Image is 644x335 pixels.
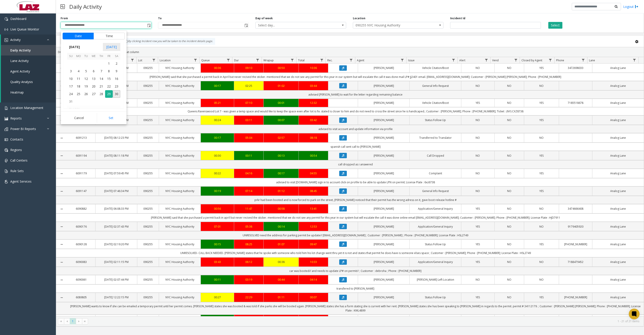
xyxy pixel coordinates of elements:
span: NO [507,101,511,105]
td: Friday, August 22, 2025 [105,83,113,90]
a: YES [527,171,556,175]
a: Complaint [412,171,458,175]
a: YES [527,189,556,193]
span: Location Management [10,106,43,110]
a: NO [464,171,491,175]
a: Date Filter Menu [129,57,136,63]
span: 8 [105,67,113,75]
span: Select day... [256,22,328,28]
img: 'icon' [4,38,8,42]
span: Daily Activity [10,48,31,52]
span: Toggle popup [244,22,248,28]
a: Collapse Details [56,66,67,70]
a: YES [464,101,491,105]
a: 090255 [140,171,156,175]
td: Tuesday, August 19, 2025 [82,83,90,90]
a: 6091179 [70,171,93,175]
a: 00:54 [301,154,326,158]
a: NYC Housing Authority [162,154,198,158]
span: 13 [90,75,97,83]
a: YES [527,154,556,158]
span: 25 [75,90,82,98]
img: 'icon' [4,127,8,131]
a: Closed by Agent Filter Menu [547,57,553,63]
a: Wrapup Filter Menu [289,57,295,63]
a: Analog Lane [595,171,641,175]
a: 04:16 [237,171,261,175]
a: [PERSON_NAME] [361,154,407,158]
a: Analog Lane [595,84,641,88]
img: logout [635,4,638,9]
a: 6090882 [70,207,93,211]
a: NO [464,154,491,158]
img: pageIcon [60,1,65,12]
a: Dur Filter Menu [255,57,261,63]
div: 00:30 [203,154,231,158]
img: 'icon' [4,138,8,141]
a: NO [497,66,521,70]
td: call dropped as i answered [67,160,644,169]
td: Wednesday, August 20, 2025 [90,83,97,90]
span: YES [539,154,544,158]
span: 10 [67,75,75,83]
td: Saturday, August 9, 2025 [113,67,120,75]
span: 30 [113,90,120,98]
div: 09:10 [237,66,261,70]
td: Saturday, August 23, 2025 [113,83,120,90]
a: Phone Filter Menu [580,57,586,63]
a: [PERSON_NAME] [361,189,407,193]
span: Regions [10,148,22,152]
a: NYC Housing Authority [162,189,198,193]
a: 00:19 [203,189,231,193]
a: Collapse Details [56,84,67,88]
a: Heatmap [1,87,56,98]
span: 090255 NYC Housing Authority [353,22,425,28]
div: 00:24 [203,118,231,122]
td: Queens Ravenswood Lot 7 - was given a temp space and would like to keep the space even after lot ... [67,107,644,115]
a: Quality Analysis [1,77,56,87]
td: advised [PERSON_NAME] to wait for the letter regarding remaining balance [67,90,644,99]
td: Monday, August 4, 2025 [75,67,82,75]
a: NYC Housing Authority [162,66,198,70]
span: 9 [113,67,120,75]
a: [DATE] 07:59:45 PM [98,171,134,175]
span: 20 [90,83,97,90]
a: 12:32 [301,101,326,105]
span: [DATE] [67,44,82,50]
img: 'icon' [4,180,8,184]
a: 00:07 [266,118,296,122]
a: 07:14 [237,189,261,193]
a: 03:42 [301,118,326,122]
div: 08:18 [301,136,326,140]
td: Thursday, August 7, 2025 [97,67,105,75]
td: Tuesday, August 5, 2025 [82,67,90,75]
a: Location Filter Menu [192,57,198,63]
a: Collapse Details [56,119,67,122]
span: YES [539,171,544,175]
a: Issue Filter Menu [451,57,457,63]
a: 02:57 [266,136,296,140]
a: Collapse Details [56,154,67,158]
a: NO [497,118,521,122]
td: advised to visit account and update information via profile [67,125,644,133]
a: [PERSON_NAME] [361,171,407,175]
span: 19 [82,83,90,90]
span: 11 [75,75,82,83]
span: 5 [82,67,90,75]
td: Thursday, August 28, 2025 [97,90,105,98]
a: 00:13 [266,154,296,158]
a: 00:17 [203,84,231,88]
a: 090255 [140,154,156,158]
span: 2 [113,60,120,67]
a: NYC Housing Authority [162,84,198,88]
a: 01:12 [266,189,296,193]
a: 7185518678 [562,101,589,105]
a: NO [497,101,521,105]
